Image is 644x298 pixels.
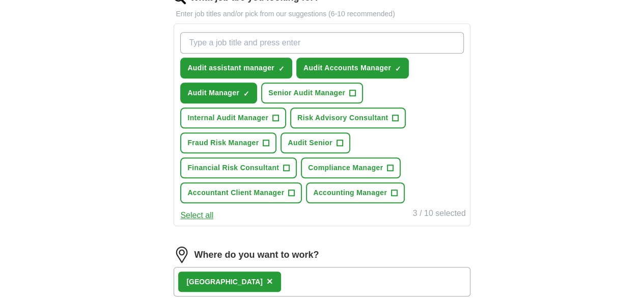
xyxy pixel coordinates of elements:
[288,138,332,148] span: Audit Senior
[194,248,319,262] label: Where do you want to work?
[290,107,406,128] button: Risk Advisory Consultant
[180,209,213,222] button: Select all
[313,187,387,198] span: Accounting Manager
[281,132,350,153] button: Audit Senior
[243,90,249,98] span: ✓
[297,113,388,123] span: Risk Advisory Consultant
[301,157,401,178] button: Compliance Manager
[187,162,279,173] span: Financial Risk Consultant
[180,58,292,78] button: Audit assistant manager✓
[187,88,239,98] span: Audit Manager
[261,83,363,103] button: Senior Audit Manager
[180,182,302,203] button: Accountant Client Manager
[180,132,276,153] button: Fraud Risk Manager
[306,182,405,203] button: Accounting Manager
[413,207,466,222] div: 3 / 10 selected
[180,157,297,178] button: Financial Risk Consultant
[308,162,383,173] span: Compliance Manager
[180,107,286,128] button: Internal Audit Manager
[187,187,284,198] span: Accountant Client Manager
[278,65,285,73] span: ✓
[187,113,268,123] span: Internal Audit Manager
[296,58,409,78] button: Audit Accounts Manager✓
[180,83,257,103] button: Audit Manager✓
[174,247,190,263] img: location.png
[187,138,259,148] span: Fraud Risk Manager
[267,276,273,287] span: ×
[395,65,401,73] span: ✓
[174,9,470,19] p: Enter job titles and/or pick from our suggestions (6-10 recommended)
[267,274,273,289] button: ×
[186,277,263,287] div: [GEOGRAPHIC_DATA]
[180,32,463,53] input: Type a job title and press enter
[187,63,274,73] span: Audit assistant manager
[268,88,345,98] span: Senior Audit Manager
[303,63,391,73] span: Audit Accounts Manager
